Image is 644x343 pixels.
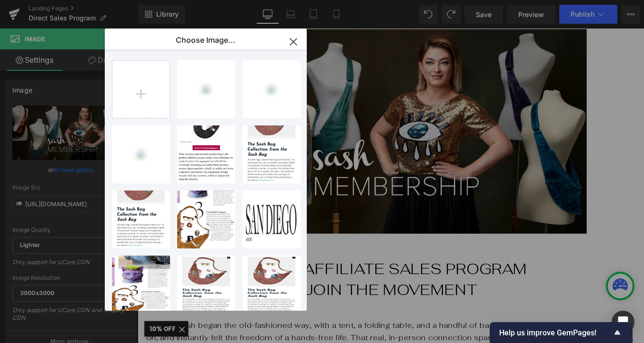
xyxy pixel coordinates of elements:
button: Show survey - Help us improve GemPages! [499,327,623,338]
p: Choose Image... [176,35,235,45]
div: Open Intercom Messenger [612,311,634,333]
h1: Sash affiliate sales program Join the MovemeNT [10,262,567,310]
iframe: Gorgias live chat messenger [10,279,95,311]
span: Help us improve GemPages! [499,328,612,337]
